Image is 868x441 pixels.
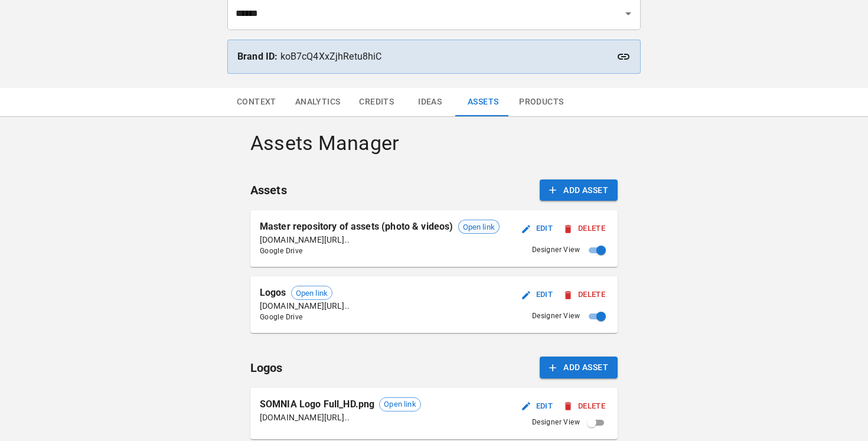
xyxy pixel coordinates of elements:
[403,88,456,116] button: Ideas
[286,88,350,116] button: Analytics
[237,51,278,62] strong: Brand ID:
[260,246,500,257] span: Google Drive
[456,88,510,116] button: Assets
[260,411,421,423] p: [DOMAIN_NAME][URL]..
[532,311,580,322] span: Designer View
[260,234,500,246] p: [DOMAIN_NAME][URL]..
[561,220,608,238] button: Delete
[380,398,420,410] span: Open link
[227,88,286,116] button: Context
[518,286,556,304] button: Edit
[458,220,500,234] div: Open link
[250,131,618,156] h4: Assets Manager
[379,397,420,411] div: Open link
[459,221,499,233] span: Open link
[237,50,631,64] p: koB7cQ4XxZjhRetu8hiC
[250,358,283,377] h6: Logos
[540,179,618,201] button: Add Asset
[540,357,618,378] button: Add Asset
[291,286,332,300] div: Open link
[532,244,580,256] span: Designer View
[620,5,637,22] button: Open
[250,181,287,200] h6: Assets
[260,220,453,234] p: Master repository of assets (photo & videos)
[350,88,403,116] button: Credits
[518,397,556,416] button: Edit
[260,300,350,312] p: [DOMAIN_NAME][URL]..
[561,286,608,304] button: Delete
[292,288,332,299] span: Open link
[510,88,573,116] button: Products
[260,286,286,300] p: Logos
[260,397,374,411] p: SOMNIA Logo Full_HD.png
[518,220,556,238] button: Edit
[532,417,580,429] span: Designer View
[260,312,350,324] span: Google Drive
[561,397,608,416] button: Delete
